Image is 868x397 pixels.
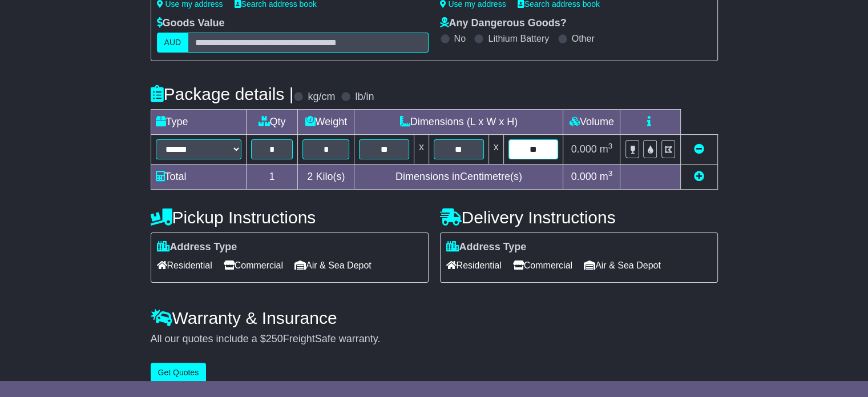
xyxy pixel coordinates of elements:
label: lb/in [355,91,374,103]
td: Dimensions (L x W x H) [354,110,563,135]
td: x [414,135,429,165]
td: Weight [298,110,354,135]
label: AUD [157,33,189,53]
td: Total [151,165,246,190]
h4: Package details | [151,85,294,103]
div: All our quotes include a $ FreightSafe warranty. [151,333,718,346]
a: Add new item [694,171,704,182]
h4: Warranty & Insurance [151,308,718,327]
td: 1 [246,165,298,190]
sup: 3 [608,142,613,150]
label: Address Type [157,241,237,254]
a: Remove this item [694,143,704,155]
span: Residential [157,256,212,274]
span: m [600,171,613,182]
label: Any Dangerous Goods? [440,17,567,30]
span: Residential [446,256,502,274]
button: Get Quotes [151,363,207,383]
td: Type [151,110,246,135]
h4: Pickup Instructions [151,208,429,227]
span: Air & Sea Depot [294,256,372,274]
span: m [600,143,613,155]
span: 2 [307,171,313,182]
td: Qty [246,110,298,135]
td: Volume [563,110,620,135]
label: Other [572,33,595,44]
span: Air & Sea Depot [584,256,661,274]
label: Goods Value [157,17,225,30]
span: 0.000 [571,143,597,155]
span: 0.000 [571,171,597,182]
label: Lithium Battery [488,33,549,44]
td: Kilo(s) [298,165,354,190]
td: x [488,135,503,165]
sup: 3 [608,169,613,178]
span: 250 [266,333,283,344]
td: Dimensions in Centimetre(s) [354,165,563,190]
label: Address Type [446,241,527,254]
span: Commercial [224,256,283,274]
span: Commercial [513,256,572,274]
label: No [454,33,466,44]
h4: Delivery Instructions [440,208,718,227]
label: kg/cm [308,91,335,103]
